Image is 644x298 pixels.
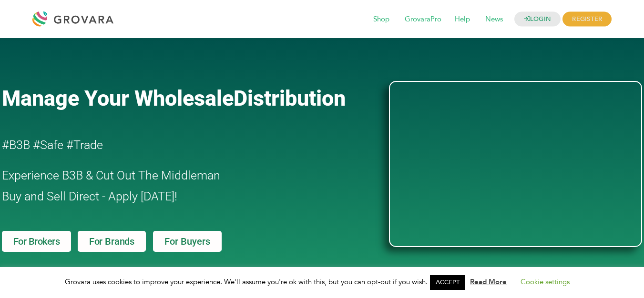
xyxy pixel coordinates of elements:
span: Manage Your Wholesale [2,86,234,111]
a: Help [448,14,477,25]
a: News [479,14,510,25]
a: Cookie settings [521,277,570,287]
span: Distribution [234,86,346,111]
a: Read More [470,277,507,287]
a: Manage Your WholesaleDistribution [2,86,374,111]
span: GrovaraPro [398,10,448,29]
a: LOGIN [514,12,561,27]
span: News [479,10,510,29]
span: Grovara uses cookies to improve your experience. We'll assume you're ok with this, but you can op... [65,277,579,287]
span: Experience B3B & Cut Out The Middleman [2,169,220,182]
h2: #B3B #Safe #Trade [2,135,335,156]
a: Shop [367,14,396,25]
a: GrovaraPro [398,14,448,25]
span: Buy and Sell Direct - Apply [DATE]! [2,189,177,203]
span: REGISTER [562,12,612,27]
span: For Buyers [164,237,210,246]
a: For Buyers [153,231,222,252]
a: For Brokers [2,231,72,252]
span: Help [448,10,477,29]
span: Shop [367,10,396,29]
span: For Brands [89,237,134,246]
a: ACCEPT [430,275,465,290]
a: For Brands [78,231,146,252]
span: For Brokers [13,237,60,246]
